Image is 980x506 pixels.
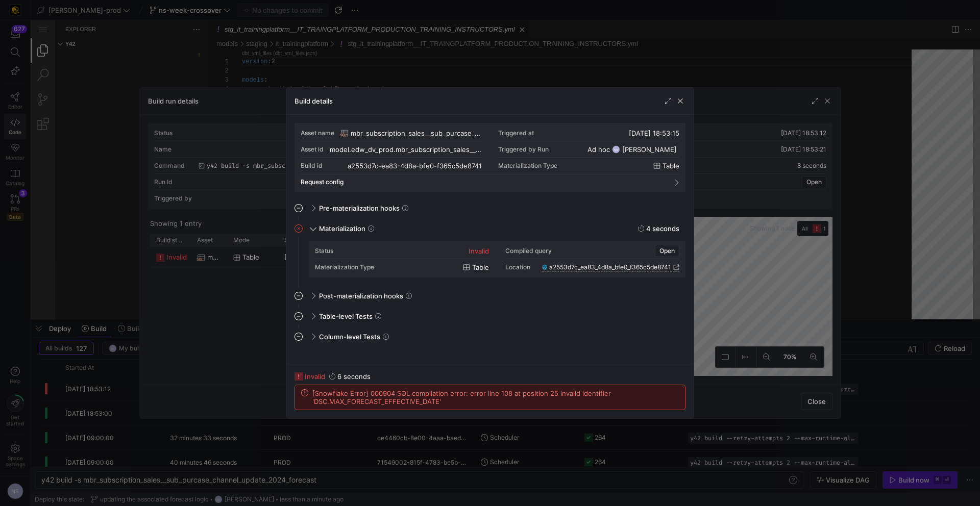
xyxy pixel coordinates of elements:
[472,263,489,271] span: table
[31,29,178,40] div: / • Unable to resolve workspace folder
[659,247,675,255] span: Open
[278,130,281,137] span: :
[186,19,207,27] a: models
[233,120,244,128] span: y42
[655,245,679,257] button: Open
[233,56,237,63] span: :
[587,145,610,154] span: Ad hoc
[24,18,178,29] div: Folders Section
[245,19,298,27] a: it_trainingplatform
[315,264,374,271] div: Materialization Type
[612,145,620,154] div: NS
[498,146,549,153] div: Triggered by Run
[484,4,499,14] ul: Tab actions
[469,247,489,255] div: invalid
[295,288,685,304] mat-expansion-panel-header: Post-materialization hooks
[629,129,679,137] span: [DATE] 18:53:15
[187,119,198,129] div: 10
[295,200,685,216] mat-expansion-panel-header: Pre-materialization hooks
[211,102,215,109] span: -
[24,29,178,416] div: Files Explorer
[35,18,45,29] h3: Explorer Section: y42
[178,29,949,438] div: stg_it_trainingplatform__IT_TRAINGPLATFORM_PRODUCTION_TRAINING_INSTRUCTORS.yml, preview
[215,18,237,29] div: /models/staging
[233,84,259,91] span: experts
[622,145,677,154] span: [PERSON_NAME]
[226,139,252,146] span: columns
[319,312,373,320] span: Table-level Tests
[305,372,325,381] span: invalid
[919,4,930,15] a: Split Editor Right (⌘\) [⌥] Split Editor Down
[259,93,263,100] span: :
[187,37,198,46] div: 1
[301,146,324,153] div: Asset id
[542,264,679,271] a: a2553d7c_ea83_4d8a_bfe0_f365c5de8741
[187,73,198,83] div: 5
[187,101,198,110] div: 8
[230,65,233,72] span: :
[211,37,212,46] textarea: stg_it_trainingplatform__IT_TRAINGPLATFORM_PRODUCTION_TRAINING_INSTRUCTORS.yml, preview
[306,18,607,29] div: /models/staging/it_trainingplatform/stg_it_trainingplatform__IT_TRAINGPLATFORM_PRODUCTION_TRAININ...
[486,4,497,14] a: Close (⌘W)
[301,174,679,190] mat-expansion-panel-header: Request config
[663,162,679,170] span: table
[215,65,230,72] span: name
[226,74,241,82] span: meta
[330,145,482,154] div: model.edw_dv_prod.mbr_subscription_sales__sub_purcase_channel_update_2024_forecast
[301,130,334,137] div: Asset name
[248,111,252,118] span: :
[646,224,679,233] y42-duration: 4 seconds
[160,4,171,15] a: Views and More Actions...
[211,56,233,63] span: models
[295,220,685,237] mat-expansion-panel-header: Materialization4 seconds
[244,120,248,128] span: :
[255,139,259,146] span: [
[315,247,333,255] div: Status
[295,97,333,105] h3: Build details
[187,55,198,64] div: 3
[259,84,263,91] span: :
[241,93,259,100] span: users
[295,241,685,288] div: Materialization4 seconds
[187,147,198,156] div: 13
[351,129,482,137] span: mbr_subscription_sales__sub_purcase_channel_update_2024_forecast
[211,65,215,72] span: -
[348,162,482,170] div: a2553d7c-ea83-4d8a-bfe0-f365c5de8741
[319,292,403,300] span: Post-materialization hooks
[187,129,198,138] div: 11
[187,110,198,119] div: 9
[186,18,207,29] div: /models
[498,162,557,169] span: Materialization Type
[245,18,298,29] div: /models/staging/it_trainingplatform
[187,92,198,101] div: 7
[187,64,198,73] div: 4
[259,139,263,146] span: ]
[233,65,365,72] span: stg_it_trainingplatform__instructors
[549,264,671,271] span: a2553d7c_ea83_4d8a_bfe0_f365c5de8741
[505,247,552,255] div: Compiled query
[237,38,240,45] span: :
[932,4,943,15] a: More Actions...
[252,139,255,146] span: :
[312,389,679,406] span: [Snowflake Error] 000904 SQL compilation error: error line 108 at position 25 invalid identifier ...
[295,328,685,345] mat-expansion-panel-header: Column-level Tests
[211,38,237,45] span: version
[215,102,365,109] span: [PERSON_NAME][EMAIL_ADDRESS][DOMAIN_NAME]
[319,204,400,212] span: Pre-materialization hooks
[241,130,278,137] span: apiVersion
[211,30,286,36] span: dbt_yml_files (dbt_yml_files.json)
[319,333,380,341] span: Column-level Tests
[337,372,371,381] y42-duration: 6 seconds
[505,264,530,271] div: Location
[187,46,198,55] div: 2
[226,111,248,118] span: config
[301,162,323,169] div: Build id
[317,19,607,27] a: stg_it_trainingplatform__IT_TRAINGPLATFORM_PRODUCTION_TRAINING_INSTRUCTORS.yml
[319,224,365,233] span: Materialization
[295,308,685,324] mat-expansion-panel-header: Table-level Tests
[194,5,484,13] a: stg_it_trainingplatform__IT_TRAINGPLATFORM_PRODUCTION_TRAINING_INSTRUCTORS.yml
[215,19,237,27] a: staging
[585,144,679,155] button: Ad hocNS[PERSON_NAME]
